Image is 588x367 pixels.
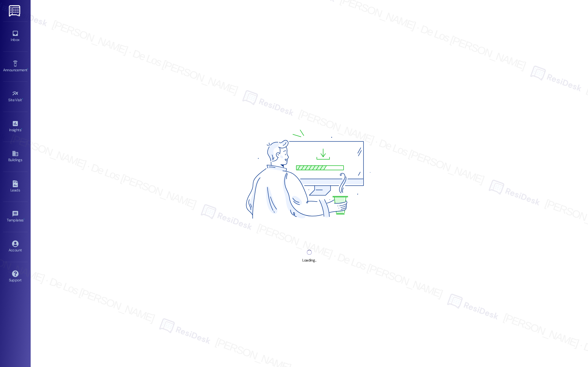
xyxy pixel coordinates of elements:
[3,239,28,255] a: Account
[27,67,28,71] span: •
[22,97,23,101] span: •
[24,217,24,221] span: •
[3,269,28,285] a: Support
[302,257,316,264] div: Loading...
[3,179,28,195] a: Leads
[3,88,28,105] a: Site Visit •
[9,5,21,17] img: ResiDesk Logo
[3,148,28,165] a: Buildings
[3,118,28,135] a: Insights •
[21,127,22,131] span: •
[3,28,28,45] a: Inbox
[3,209,28,225] a: Templates •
